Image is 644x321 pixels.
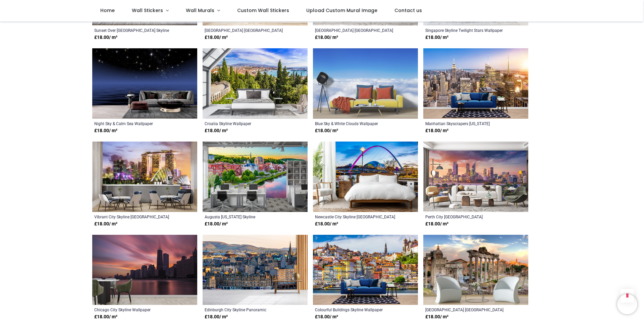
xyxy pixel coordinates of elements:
iframe: Brevo live chat [617,294,637,314]
strong: £ 18.00 / m² [315,34,338,41]
strong: £ 18.00 / m² [425,221,448,227]
strong: £ 18.00 / m² [94,314,117,320]
strong: £ 18.00 / m² [205,34,228,41]
a: [GEOGRAPHIC_DATA] [GEOGRAPHIC_DATA] Skyline Wallpaper [315,28,396,33]
a: Newcastle City Skyline [GEOGRAPHIC_DATA] Wallpaper [315,214,396,219]
a: Edinburgh City Skyline Panoramic Wallpaper [205,307,285,312]
img: Vibrant City Skyline Singapore Wall Mural Wallpaper [92,142,197,212]
img: Perth City Skyline Australia Skyline Wall Mural Wallpaper [423,142,528,212]
img: Rome Italy Skyline Panoramic Cityscape Wall Mural Wallpaper [423,235,528,305]
img: Chicago City Skyline Wall Mural Wallpaper [92,235,197,305]
strong: £ 18.00 / m² [315,221,338,227]
span: Wall Stickers [132,7,163,14]
span: Home [100,7,115,14]
img: Croatia Skyline Wall Mural Wallpaper [203,48,308,119]
img: Augusta Maine Skyline USA Cityscape Wall Mural Wallpaper [203,142,308,212]
span: Custom Wall Stickers [237,7,289,14]
a: Sunset Over [GEOGRAPHIC_DATA] Skyline Wallpaper [94,28,175,33]
strong: £ 18.00 / m² [94,221,117,227]
strong: £ 18.00 / m² [205,314,228,320]
strong: £ 18.00 / m² [425,314,448,320]
strong: £ 18.00 / m² [205,221,228,227]
img: Edinburgh City Skyline Panoramic Wall Mural Wallpaper [203,235,308,305]
img: Colourful Buildings Skyline Wall Mural Wallpaper [313,235,418,305]
a: Augusta [US_STATE] Skyline [GEOGRAPHIC_DATA] Cityscape Wallpaper [205,214,285,219]
a: Croatia Skyline Wallpaper [205,121,285,126]
strong: £ 18.00 / m² [205,127,228,134]
img: Newcastle City Skyline Millenium Bridge Wall Mural Wallpaper [313,142,418,212]
strong: £ 18.00 / m² [315,314,338,320]
a: [GEOGRAPHIC_DATA] [GEOGRAPHIC_DATA] Skyline Panoramic Cityscape Wallpaper [425,307,506,312]
span: Upload Custom Mural Image [306,7,377,14]
a: Blue Sky & White Clouds Wallpaper [315,121,396,126]
strong: £ 18.00 / m² [315,127,338,134]
span: Wall Murals [186,7,214,14]
span: Contact us [394,7,422,14]
strong: £ 18.00 / m² [94,34,117,41]
strong: £ 18.00 / m² [94,127,117,134]
a: Perth City [GEOGRAPHIC_DATA] [GEOGRAPHIC_DATA] Skyline Wallpaper [425,214,506,219]
strong: £ 18.00 / m² [425,127,448,134]
a: Manhattan Skyscrapers [US_STATE][GEOGRAPHIC_DATA] Skyline Wallpaper [425,121,506,126]
a: [GEOGRAPHIC_DATA] [GEOGRAPHIC_DATA] [GEOGRAPHIC_DATA] Wallpaper [205,28,285,33]
a: Colourful Buildings Skyline Wallpaper [315,307,396,312]
img: Night Sky & Calm Sea Wall Mural Wallpaper [92,48,197,119]
a: Night Sky & Calm Sea Wallpaper [94,121,175,126]
strong: £ 18.00 / m² [425,34,448,41]
a: Chicago City Skyline Wallpaper [94,307,175,312]
a: Vibrant City Skyline [GEOGRAPHIC_DATA] Wallpaper [94,214,175,219]
img: Blue Sky & White Clouds Wall Mural Wallpaper [313,48,418,119]
a: Singapore Skyline Twilight Stars Wallpaper [425,28,506,33]
img: Manhattan Skyscrapers New York City Skyline Wall Mural Wallpaper [423,48,528,119]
